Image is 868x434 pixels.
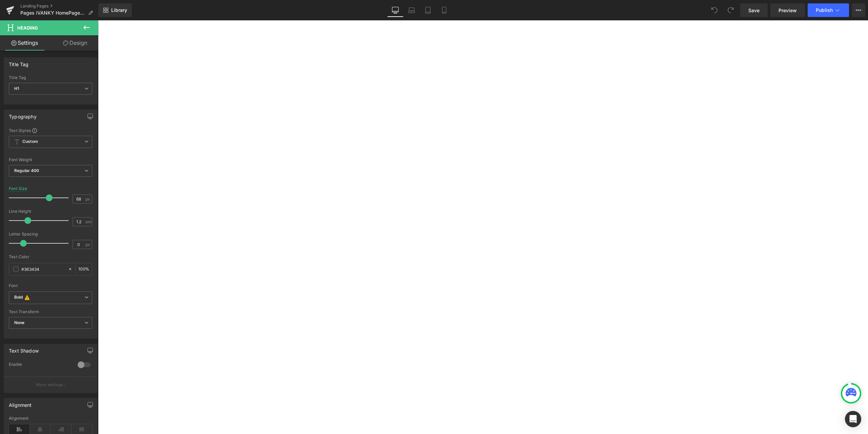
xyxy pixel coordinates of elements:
[21,265,65,273] input: Color
[420,3,436,17] a: Tablet
[98,3,132,17] a: New Library
[9,344,39,354] div: Text Shadow
[51,35,100,51] a: Design
[724,3,737,17] button: Redo
[9,186,27,191] div: Font Size
[9,309,92,314] div: Text Transform
[76,263,92,275] div: %
[9,254,92,259] div: Text Color
[20,10,85,16] span: Pages iVANKY HomePage 2024 V2
[778,7,797,14] span: Preview
[852,3,865,17] button: More
[14,320,25,325] b: None
[14,295,23,301] i: Bold
[770,3,805,17] a: Preview
[9,110,37,119] div: Typography
[14,86,19,91] b: H1
[9,283,92,288] div: Font
[436,3,452,17] a: Mobile
[845,411,861,427] div: Open Intercom Messenger
[4,377,97,393] button: More settings
[111,7,127,13] span: Library
[20,3,98,9] a: Landing Pages
[9,157,92,162] div: Font Weight
[9,209,92,214] div: Line Height
[9,362,71,369] div: Enable
[9,128,92,133] div: Text Styles
[22,139,38,145] b: Custom
[816,7,833,13] span: Publish
[9,58,29,67] div: Title Tag
[85,197,91,201] span: px
[748,7,759,14] span: Save
[708,3,721,17] button: Undo
[9,416,92,421] div: Alignment
[9,75,92,80] div: Title Tag
[85,220,91,224] span: em
[9,232,92,237] div: Letter Spacing
[9,398,32,408] div: Alignment
[808,3,849,17] button: Publish
[17,25,38,31] span: Heading
[14,168,39,173] b: Regular 400
[387,3,403,17] a: Desktop
[403,3,420,17] a: Laptop
[85,242,91,247] span: px
[36,382,63,388] p: More settings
